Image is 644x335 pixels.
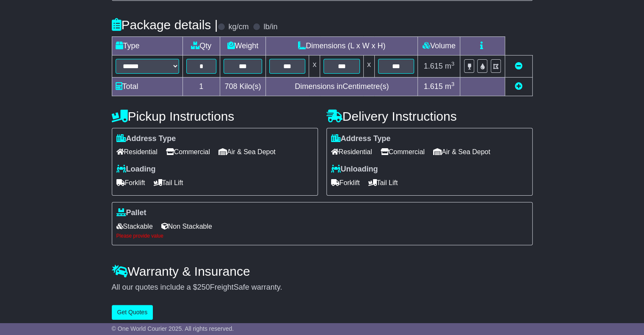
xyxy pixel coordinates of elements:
[116,220,153,233] span: Stackable
[368,176,398,189] span: Tail Lift
[331,145,372,158] span: Residential
[112,109,318,123] h4: Pickup Instructions
[331,165,378,174] label: Unloading
[331,176,360,189] span: Forklift
[182,36,220,55] td: Qty
[116,134,176,144] label: Address Type
[116,165,156,174] label: Loading
[166,145,210,158] span: Commercial
[418,36,460,55] td: Volume
[326,109,533,123] h4: Delivery Instructions
[265,36,417,55] td: Dimensions (L x W x H)
[451,81,455,87] sup: 3
[445,62,455,70] span: m
[182,77,220,96] td: 1
[445,82,455,91] span: m
[263,22,277,32] label: lb/in
[515,82,522,91] a: Add new item
[112,18,218,32] h4: Package details |
[265,77,417,96] td: Dimensions in Centimetre(s)
[112,264,533,278] h4: Warranty & Insurance
[220,77,265,96] td: Kilo(s)
[451,61,455,67] sup: 3
[112,305,153,320] button: Get Quotes
[112,283,533,292] div: All our quotes include a $ FreightSafe warranty.
[116,208,146,218] label: Pallet
[331,134,391,144] label: Address Type
[363,55,374,77] td: x
[224,82,237,91] span: 708
[424,82,443,91] span: 1.615
[112,77,182,96] td: Total
[381,145,425,158] span: Commercial
[112,36,182,55] td: Type
[228,22,249,32] label: kg/cm
[433,145,490,158] span: Air & Sea Depot
[154,176,183,189] span: Tail Lift
[116,233,528,239] div: Please provide value
[197,283,210,291] span: 250
[161,220,212,233] span: Non Stackable
[218,145,276,158] span: Air & Sea Depot
[220,36,265,55] td: Weight
[116,145,158,158] span: Residential
[309,55,320,77] td: x
[112,325,234,332] span: © One World Courier 2025. All rights reserved.
[116,176,145,189] span: Forklift
[424,62,443,70] span: 1.615
[515,62,522,70] a: Remove this item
